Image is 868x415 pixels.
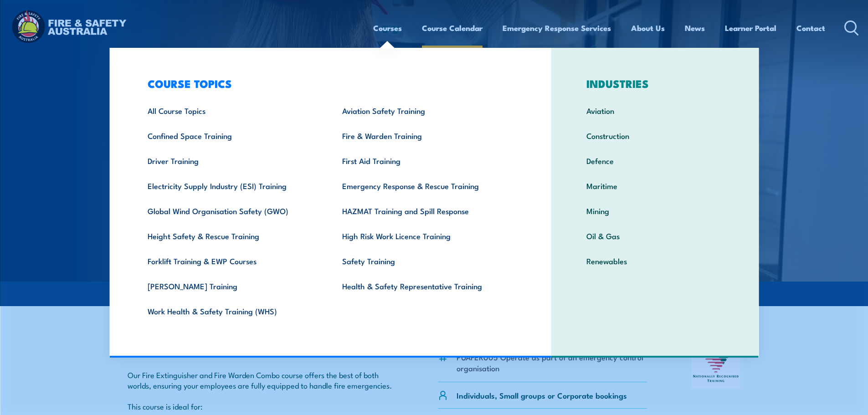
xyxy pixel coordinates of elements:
a: Contact [796,16,825,40]
h3: INDUSTRIES [572,77,738,90]
a: Learner Portal [725,16,776,40]
a: Renewables [572,248,738,273]
a: Safety Training [328,248,523,273]
a: All Course Topics [134,98,328,123]
a: HAZMAT Training and Spill Response [328,198,523,223]
a: Oil & Gas [572,223,738,248]
a: Courses [373,16,402,40]
a: Height Safety & Rescue Training [134,223,328,248]
a: Aviation [572,98,738,123]
a: News [685,16,705,40]
a: Mining [572,198,738,223]
a: Forklift Training & EWP Courses [134,248,328,273]
a: Driver Training [134,148,328,173]
a: High Risk Work Licence Training [328,223,523,248]
a: [PERSON_NAME] Training [134,273,328,298]
a: Aviation Safety Training [328,98,523,123]
p: Individuals, Small groups or Corporate bookings [457,390,627,400]
a: Fire & Warden Training [328,123,523,148]
a: Emergency Response & Rescue Training [328,173,523,198]
p: This course is ideal for: [128,401,394,411]
a: Work Health & Safety Training (WHS) [134,298,328,323]
a: Electricity Supply Industry (ESI) Training [134,173,328,198]
a: Maritime [572,173,738,198]
a: First Aid Training [328,148,523,173]
h3: COURSE TOPICS [134,77,523,90]
a: Confined Space Training [134,123,328,148]
a: Defence [572,148,738,173]
a: Course Calendar [422,16,483,40]
a: Construction [572,123,738,148]
a: About Us [631,16,665,40]
img: Nationally Recognised Training logo. [692,342,741,389]
a: Health & Safety Representative Training [328,273,523,298]
p: Our Fire Extinguisher and Fire Warden Combo course offers the best of both worlds, ensuring your ... [128,369,394,391]
li: PUAFER005 Operate as part of an emergency control organisation [457,352,647,373]
a: Emergency Response Services [503,16,611,40]
a: Global Wind Organisation Safety (GWO) [134,198,328,223]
